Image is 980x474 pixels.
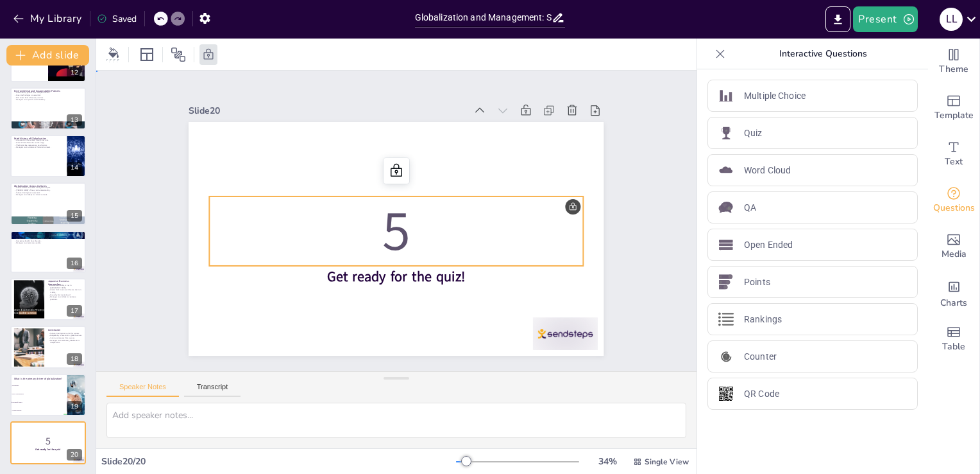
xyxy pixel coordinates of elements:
div: Add images, graphics, shapes or video [928,224,979,270]
button: Speaker Notes [106,383,179,397]
p: Hierarchical structures influence decision-making. [48,289,82,294]
span: Trade Liberalization [12,393,66,394]
p: Word Cloud [744,164,791,177]
span: Growth of MNCs [12,401,66,403]
strong: Get ready for the quiz! [301,201,408,317]
span: Position [171,47,186,62]
div: Add ready made slides [928,85,979,131]
p: Managers must adapt to Japanese practices. [48,296,82,301]
p: Multiple Choice [744,89,806,103]
div: 14 [67,162,82,173]
img: Multiple Choice icon [718,88,734,103]
p: Cultural intelligence is essential. [14,192,82,195]
p: 5 [235,63,543,392]
div: Change the overall theme [928,39,979,85]
p: Open Ended [744,238,793,252]
span: Template [934,109,974,123]
div: 13 [67,114,82,126]
input: Insert title [415,8,552,27]
div: 20 [10,421,86,464]
p: Sustainability policies drive competitiveness. [14,91,82,94]
div: Saved [97,13,137,25]
p: Quiz [744,127,763,140]
img: Points icon [718,274,734,290]
p: Points [744,276,770,289]
span: Single View [645,457,689,467]
span: Technology [12,385,66,386]
p: Ancient Trade Networks set the stage. [14,141,63,144]
div: 13 [10,87,86,130]
img: QA icon [718,200,734,215]
p: QA [744,201,756,215]
button: Export to PowerPoint [825,6,850,32]
div: 14 [10,135,86,177]
span: Charts [940,296,967,310]
div: Get real-time input from your audience [928,177,979,224]
button: My Library [10,8,87,29]
button: Add slide [6,45,89,66]
div: 12 [67,67,82,78]
div: Add a table [928,316,979,362]
div: Layout [137,44,157,65]
p: Cultural differences affect management styles. [14,187,82,189]
button: Transcript [184,383,241,397]
p: 5 [14,434,82,448]
div: 19 [10,374,86,416]
p: Rankings [744,313,782,326]
span: Questions [933,201,975,215]
div: 20 [67,449,82,461]
button: L L [940,6,963,32]
p: Globalization Across Cultures [14,184,82,188]
img: QR Code icon [718,386,734,401]
strong: Get ready for the quiz! [35,448,60,451]
p: Japanese Business Approaches [48,279,82,286]
span: Theme [939,62,968,76]
span: Table [942,340,965,354]
p: Brief History of Globalization [14,137,63,141]
img: Quiz icon [718,125,734,141]
p: Adaptability is essential in global business. [48,334,82,337]
p: Managers must prioritize sustainability. [14,98,82,101]
p: EU’s Green Deal influences practices. [14,96,82,99]
div: 19 [67,401,82,412]
p: Conclusion [48,328,82,331]
p: Gender equality fosters innovation. [14,235,82,238]
p: Globalization has evolved through key eras. [14,139,63,142]
p: Environmental and Sustainability Policies [14,89,82,92]
span: Media [942,247,967,261]
img: Counter icon [718,349,734,364]
p: Managers must adapt to cultural contexts. [14,194,82,197]
div: 16 [10,231,86,273]
p: What is the primary driver of globalization? [14,377,63,381]
p: Green technologies are essential. [14,94,82,96]
img: Rankings icon [718,312,734,327]
div: 34 % [592,455,623,468]
p: QR Code [744,387,779,401]
p: Group loyalty is prioritized. [48,294,82,296]
p: Managers must promote equality. [14,242,82,245]
div: 16 [67,258,82,269]
p: Interactive Questions [731,39,915,69]
p: Cultural intelligence is vital for success. [48,332,82,335]
div: 18 [67,353,82,365]
div: Add charts and graphs [928,270,979,316]
div: 15 [67,210,82,222]
p: Companies benefit from diversity. [14,240,82,242]
p: Counter [744,350,777,364]
p: Women in the International Workforce [14,232,82,236]
div: 15 [10,182,86,225]
div: 17 [67,305,82,317]
p: [PERSON_NAME]’s Theory aids understanding. [14,189,82,192]
p: Consensus-building is key in [GEOGRAPHIC_DATA]. [48,284,82,288]
p: Inclusive strategies drive success. [48,337,82,339]
img: Open Ended icon [718,237,734,252]
div: Slide 20 / 20 [101,455,456,468]
div: Add text boxes [928,131,979,177]
img: Word Cloud icon [718,162,734,178]
div: Background color [104,48,123,61]
div: L L [940,8,963,31]
span: Capital Mobility [12,410,66,411]
p: Women are underrepresented in leadership. [14,237,82,240]
div: 18 [10,326,86,368]
div: 17 [10,278,86,320]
